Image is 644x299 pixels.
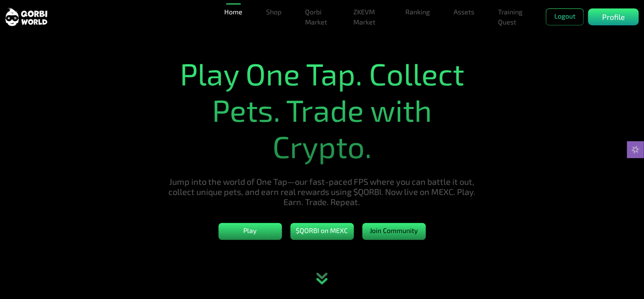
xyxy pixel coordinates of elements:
[602,11,625,23] p: Profile
[290,223,354,240] button: $QORBI on MEXC
[218,223,282,240] button: Play
[263,3,285,20] a: Shop
[495,3,529,30] a: Training Quest
[302,3,333,30] a: Qorbi Market
[546,8,584,25] button: Logout
[221,3,246,20] a: Home
[166,176,478,207] h5: Jump into the world of One Tap—our fast-paced FPS where you can battle it out, collect unique pet...
[402,3,433,20] a: Ranking
[450,3,478,20] a: Assets
[303,261,341,299] div: animation
[362,223,426,240] button: Join Community
[5,7,47,27] img: sticky brand-logo
[350,3,385,30] a: ZKEVM Market
[166,55,478,165] h1: Play One Tap. Collect Pets. Trade with Crypto.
